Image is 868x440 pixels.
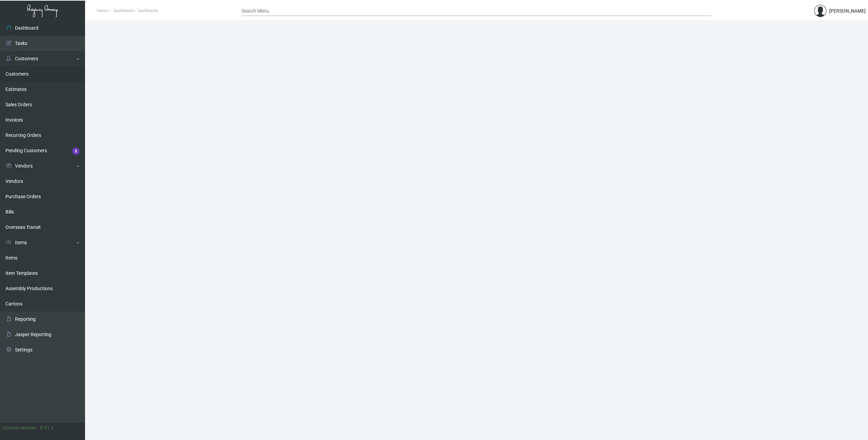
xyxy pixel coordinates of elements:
span: Dashboards [138,9,158,13]
img: admin@bootstrapmaster.com [814,5,827,17]
div: [PERSON_NAME] [829,7,866,15]
span: Dashboard [114,9,132,13]
div: Current version: [3,424,37,431]
div: 0.51.2 [40,424,54,431]
span: Home [97,9,107,13]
